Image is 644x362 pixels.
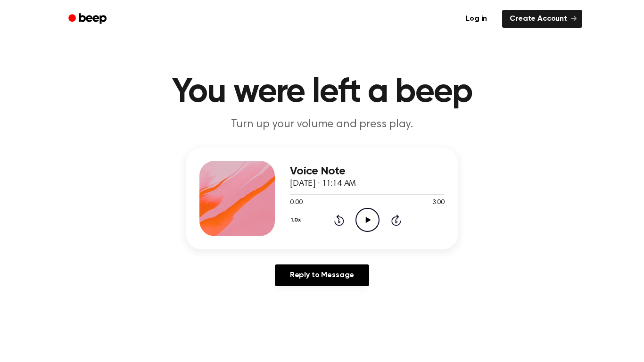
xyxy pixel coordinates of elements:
[62,10,115,28] a: Beep
[456,8,496,30] a: Log in
[290,165,445,178] h3: Voice Note
[141,117,503,132] p: Turn up your volume and press play.
[81,75,563,109] h1: You were left a beep
[290,198,302,208] span: 0:00
[275,264,369,286] a: Reply to Message
[290,212,304,228] button: 1.0x
[502,10,582,28] a: Create Account
[290,180,356,188] span: [DATE] · 11:14 AM
[432,198,445,208] span: 3:00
